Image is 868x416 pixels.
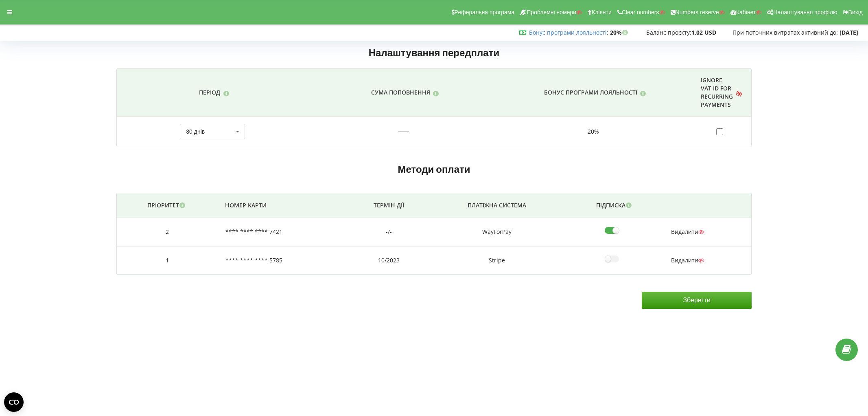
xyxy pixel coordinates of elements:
strong: 1,02 USD [691,29,716,36]
span: Клієнти [592,9,612,15]
p: Сума поповнення [371,88,430,97]
span: При поточних витратах активний до: [732,29,838,36]
td: 1 [117,246,218,275]
h2: Методи оплати [116,163,752,176]
strong: 20% [610,29,630,36]
button: Open CMP widget [4,392,24,412]
input: Зберегти [642,292,752,309]
td: 2 [117,218,218,246]
td: -/- [350,218,428,246]
p: Період [199,88,220,97]
span: Проблемні номери [527,9,576,15]
i: Після оформлення підписки, за чотири дні до очікуваного кінця коштів відбудеться списання з прив'... [625,201,632,207]
td: WayForPay [428,218,566,246]
span: Реферальна програма [455,9,515,15]
span: Clear numbers [622,9,659,15]
strong: [DATE] [840,29,858,36]
span: Numbers reserve [676,9,719,15]
th: Пріоритет [117,193,218,218]
td: 10/2023 [350,246,428,275]
span: : [529,29,608,36]
span: Налаштування профілю [773,9,837,15]
span: Видалити [671,256,704,264]
div: 20% [506,128,680,136]
a: Бонус програми лояльності [529,29,607,36]
span: Видалити [671,228,704,236]
th: Підписка [566,193,663,218]
th: Термін дії [350,193,428,218]
td: Stripe [428,246,566,275]
th: Номер карти [218,193,350,218]
p: Ignore VAT Id for recurring payments [701,76,733,109]
th: Платіжна система [428,193,566,218]
span: Баланс проєкту: [646,29,691,36]
span: Вихід [848,9,863,15]
span: Кабінет [736,9,756,15]
h2: Налаштування передплати [116,42,752,63]
div: 30 днів [186,129,205,134]
p: Бонус програми лояльності [544,88,637,97]
i: Гроші будуть списані з активної карти з найвищим пріоритетом(чим більше цифра - тим вище пріорите... [179,201,186,207]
